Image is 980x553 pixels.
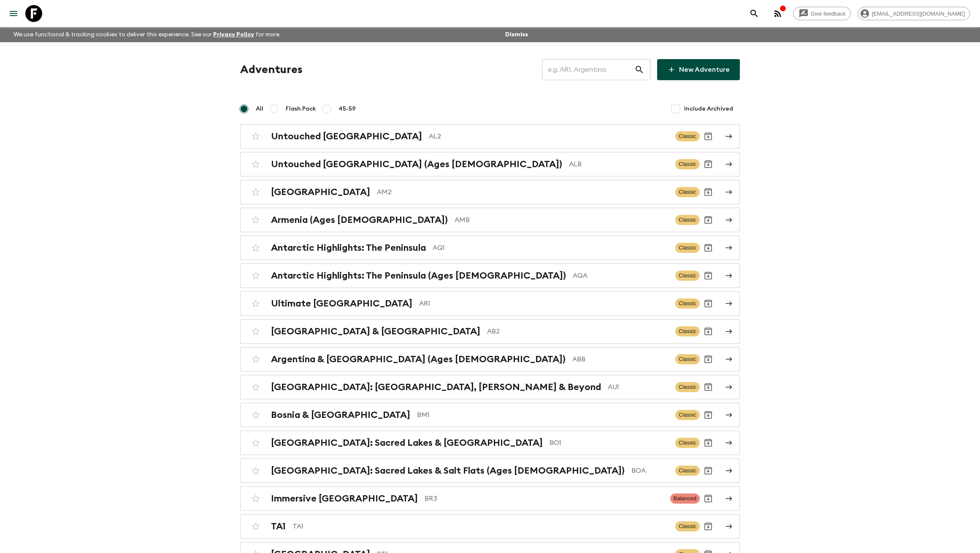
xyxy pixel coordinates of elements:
a: Antarctic Highlights: The PeninsulaAQ1ClassicArchive [240,236,740,260]
p: BO1 [550,438,669,448]
button: Archive [700,184,717,201]
p: BOA [631,466,669,476]
span: Classic [675,271,700,281]
h2: Antarctic Highlights: The Peninsula [271,242,426,253]
button: Archive [700,156,717,173]
a: New Adventure [657,59,740,80]
span: Classic [675,438,700,448]
a: Antarctic Highlights: The Peninsula (Ages [DEMOGRAPHIC_DATA])AQAClassicArchive [240,263,740,288]
button: Archive [700,462,717,479]
button: search adventures [746,5,763,22]
h2: [GEOGRAPHIC_DATA]: Sacred Lakes & Salt Flats (Ages [DEMOGRAPHIC_DATA]) [271,465,625,476]
span: Classic [675,298,700,309]
p: AQA [573,271,669,281]
input: e.g. AR1, Argentina [542,58,634,81]
div: [EMAIL_ADDRESS][DOMAIN_NAME] [858,7,970,20]
h2: Immersive [GEOGRAPHIC_DATA] [271,493,418,504]
span: Classic [675,466,700,476]
span: [EMAIL_ADDRESS][DOMAIN_NAME] [867,11,969,17]
span: Classic [675,131,700,141]
span: Classic [675,410,700,420]
span: Classic [675,215,700,225]
h2: Untouched [GEOGRAPHIC_DATA] (Ages [DEMOGRAPHIC_DATA]) [271,159,562,170]
a: Untouched [GEOGRAPHIC_DATA] (Ages [DEMOGRAPHIC_DATA])ALBClassicArchive [240,152,740,176]
span: Classic [675,326,700,336]
span: All [256,105,263,113]
button: Archive [700,211,717,228]
span: Balanced [670,493,700,504]
a: Give feedback [793,7,851,20]
a: Untouched [GEOGRAPHIC_DATA]AL2ClassicArchive [240,124,740,149]
p: ALB [569,159,669,169]
a: [GEOGRAPHIC_DATA]AM2ClassicArchive [240,180,740,204]
button: Archive [700,490,717,507]
a: TA1TA1ClassicArchive [240,514,740,539]
p: AB2 [487,326,669,336]
p: AMB [455,215,669,225]
span: Classic [675,243,700,253]
h2: [GEOGRAPHIC_DATA] & [GEOGRAPHIC_DATA] [271,326,480,337]
button: Archive [700,323,717,340]
a: [GEOGRAPHIC_DATA] & [GEOGRAPHIC_DATA]AB2ClassicArchive [240,319,740,344]
a: Argentina & [GEOGRAPHIC_DATA] (Ages [DEMOGRAPHIC_DATA])ABBClassicArchive [240,347,740,371]
button: Archive [700,128,717,145]
h2: Armenia (Ages [DEMOGRAPHIC_DATA]) [271,214,448,225]
button: Archive [700,518,717,535]
p: AU1 [608,382,669,392]
h2: [GEOGRAPHIC_DATA]: Sacred Lakes & [GEOGRAPHIC_DATA] [271,437,543,448]
h2: TA1 [271,521,286,532]
p: AQ1 [433,243,669,253]
h2: Bosnia & [GEOGRAPHIC_DATA] [271,409,410,420]
span: Classic [675,382,700,392]
p: We use functional & tracking cookies to deliver this experience. See our for more. [10,27,284,42]
span: Classic [675,354,700,364]
a: Privacy Policy [213,32,254,38]
button: Archive [700,434,717,451]
h2: [GEOGRAPHIC_DATA]: [GEOGRAPHIC_DATA], [PERSON_NAME] & Beyond [271,382,601,393]
button: Archive [700,267,717,284]
span: Give feedback [806,11,850,17]
button: menu [5,5,22,22]
button: Archive [700,351,717,368]
button: Dismiss [503,29,530,41]
h2: Untouched [GEOGRAPHIC_DATA] [271,131,422,142]
a: Armenia (Ages [DEMOGRAPHIC_DATA])AMBClassicArchive [240,208,740,232]
a: Ultimate [GEOGRAPHIC_DATA]AR1ClassicArchive [240,291,740,316]
p: AM2 [377,187,669,197]
h2: Antarctic Highlights: The Peninsula (Ages [DEMOGRAPHIC_DATA]) [271,270,566,281]
span: Flash Pack [286,105,316,113]
button: Archive [700,295,717,312]
p: TA1 [292,521,669,531]
h2: [GEOGRAPHIC_DATA] [271,187,370,198]
p: BM1 [417,410,669,420]
button: Archive [700,379,717,396]
p: AR1 [419,298,669,309]
span: Classic [675,187,700,197]
button: Archive [700,239,717,256]
p: AL2 [429,131,669,141]
span: Classic [675,159,700,169]
a: [GEOGRAPHIC_DATA]: Sacred Lakes & Salt Flats (Ages [DEMOGRAPHIC_DATA])BOAClassicArchive [240,458,740,483]
p: BR3 [425,493,663,504]
p: ABB [572,354,669,364]
h1: Adventures [240,61,303,78]
a: Bosnia & [GEOGRAPHIC_DATA]BM1ClassicArchive [240,403,740,427]
a: [GEOGRAPHIC_DATA]: Sacred Lakes & [GEOGRAPHIC_DATA]BO1ClassicArchive [240,431,740,455]
span: Classic [675,521,700,531]
h2: Argentina & [GEOGRAPHIC_DATA] (Ages [DEMOGRAPHIC_DATA]) [271,354,566,365]
h2: Ultimate [GEOGRAPHIC_DATA] [271,298,412,309]
a: Immersive [GEOGRAPHIC_DATA]BR3BalancedArchive [240,486,740,511]
span: 45-59 [338,105,356,113]
a: [GEOGRAPHIC_DATA]: [GEOGRAPHIC_DATA], [PERSON_NAME] & BeyondAU1ClassicArchive [240,375,740,399]
button: Archive [700,407,717,423]
span: Include Archived [684,105,733,113]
